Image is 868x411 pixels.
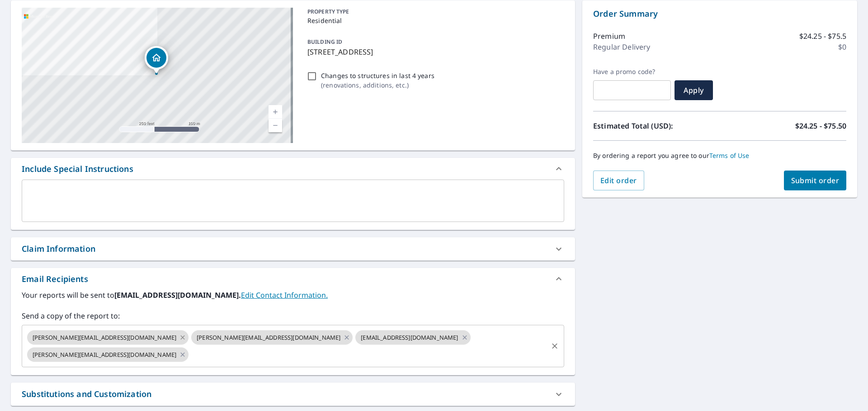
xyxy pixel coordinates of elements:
p: [STREET_ADDRESS] [307,46,561,57]
div: Email Recipients [22,273,88,285]
div: Substitutions and Customization [11,383,575,406]
span: [PERSON_NAME][EMAIL_ADDRESS][DOMAIN_NAME] [27,333,182,342]
div: Dropped pin, building 1, Residential property, 507 Stonehenge Dr Grand Prairie, TX 75052 [145,46,168,74]
div: Claim Information [22,243,95,255]
p: Changes to structures in last 4 years [321,71,434,80]
button: Clear [548,340,561,352]
a: Current Level 17, Zoom Out [269,119,282,132]
p: Regular Delivery [593,42,650,52]
p: BUILDING ID [307,38,342,46]
span: [PERSON_NAME][EMAIL_ADDRESS][DOMAIN_NAME] [27,351,182,359]
a: EditContactInfo [241,290,328,300]
span: [EMAIL_ADDRESS][DOMAIN_NAME] [355,333,463,342]
span: Edit order [600,175,637,185]
label: Have a promo code? [593,68,671,76]
p: PROPERTY TYPE [307,8,561,16]
p: By ordering a report you agree to our [593,152,846,160]
div: Claim Information [11,237,575,260]
div: [PERSON_NAME][EMAIL_ADDRESS][DOMAIN_NAME] [27,347,189,362]
div: [PERSON_NAME][EMAIL_ADDRESS][DOMAIN_NAME] [191,330,353,345]
div: Email Recipients [11,268,575,290]
button: Apply [675,80,713,100]
label: Your reports will be sent to [22,290,564,300]
p: Estimated Total (USD): [593,120,720,131]
span: [PERSON_NAME][EMAIL_ADDRESS][DOMAIN_NAME] [191,333,346,342]
p: $24.25 - $75.5 [799,31,846,42]
span: Apply [682,85,706,95]
p: Residential [307,16,561,25]
div: Substitutions and Customization [22,388,151,400]
label: Send a copy of the report to: [22,310,564,321]
p: ( renovations, additions, etc. ) [321,80,434,90]
span: Submit order [791,175,840,185]
div: Include Special Instructions [22,163,133,175]
div: [PERSON_NAME][EMAIL_ADDRESS][DOMAIN_NAME] [27,330,189,345]
div: Include Special Instructions [11,158,575,180]
div: [EMAIL_ADDRESS][DOMAIN_NAME] [355,330,470,345]
button: Edit order [593,171,644,190]
p: $0 [838,42,846,52]
button: Submit order [784,171,847,190]
p: Order Summary [593,8,846,20]
a: Current Level 17, Zoom In [269,105,282,119]
p: Premium [593,31,625,42]
b: [EMAIL_ADDRESS][DOMAIN_NAME]. [114,290,241,300]
a: Terms of Use [709,151,750,160]
p: $24.25 - $75.50 [795,120,846,131]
